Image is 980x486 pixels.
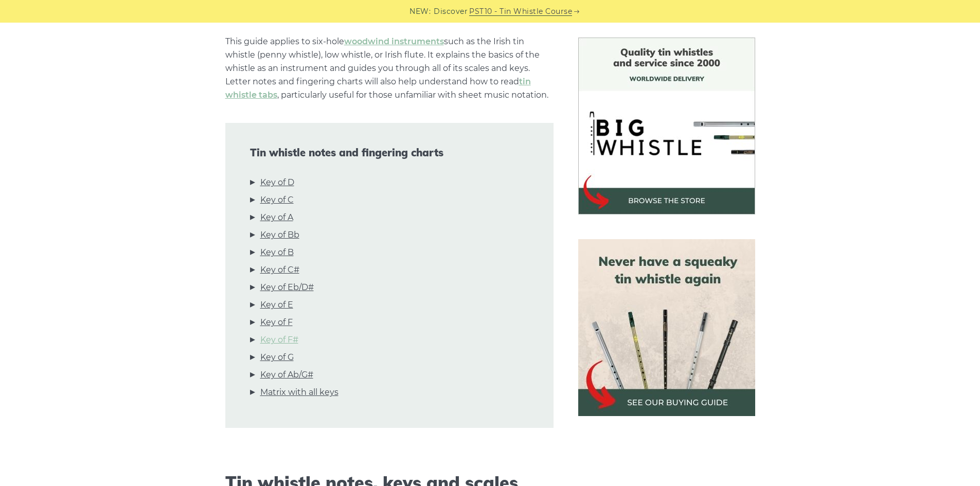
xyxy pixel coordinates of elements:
a: Key of A [260,211,293,224]
a: Key of G [260,351,294,364]
a: Key of Eb/D# [260,281,314,294]
a: Key of C [260,193,294,207]
a: Key of F# [260,333,298,347]
a: Matrix with all keys [260,386,338,399]
span: Tin whistle notes and fingering charts [250,147,529,159]
a: Key of Ab/G# [260,368,313,382]
a: woodwind instruments [344,37,444,46]
a: Key of C# [260,263,299,277]
a: Key of Bb [260,228,299,242]
span: NEW: [409,6,431,17]
a: PST10 - Tin Whistle Course [469,6,572,17]
p: This guide applies to six-hole such as the Irish tin whistle (penny whistle), low whistle, or Iri... [225,35,554,102]
span: Discover [434,6,468,17]
a: Key of F [260,316,293,329]
img: tin whistle buying guide [578,239,755,416]
a: Key of E [260,298,293,312]
a: Key of D [260,176,294,189]
img: BigWhistle Tin Whistle Store [578,38,755,214]
a: Key of B [260,246,294,259]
